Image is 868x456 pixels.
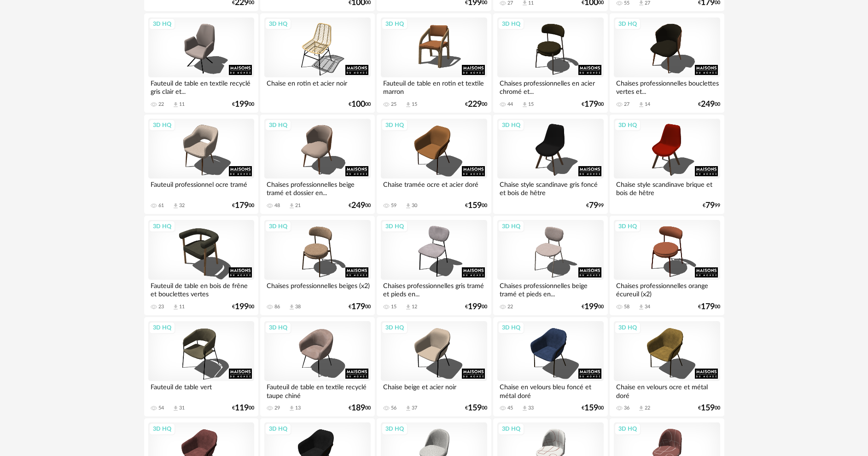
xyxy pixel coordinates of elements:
[179,101,185,108] div: 11
[498,423,524,435] div: 3D HQ
[412,304,417,310] div: 12
[645,101,650,108] div: 14
[507,304,513,310] div: 22
[295,202,301,209] div: 21
[493,317,607,416] a: 3D HQ Chaise en velours bleu foncé et métal doré 45 Download icon 33 €15900
[265,18,291,30] div: 3D HQ
[624,304,629,310] div: 58
[260,13,374,113] a: 3D HQ Chaise en rotin et acier noir €10000
[148,77,254,96] div: Fauteuil de table en textile recyclé gris clair et...
[148,381,254,399] div: Fauteuil de table vert
[412,101,417,108] div: 15
[144,13,258,113] a: 3D HQ Fauteuil de table en textile recyclé gris clair et... 22 Download icon 11 €19900
[172,405,179,412] span: Download icon
[235,304,249,310] span: 199
[405,304,412,311] span: Download icon
[264,179,370,197] div: Chaises professionnelles beige tramé et dossier en...
[149,220,175,232] div: 3D HQ
[265,220,291,232] div: 3D HQ
[521,101,528,108] span: Download icon
[698,304,720,310] div: € 00
[144,317,258,416] a: 3D HQ Fauteuil de table vert 54 Download icon 31 €11900
[349,405,371,411] div: € 00
[391,101,396,108] div: 25
[507,405,513,411] div: 45
[614,18,641,30] div: 3D HQ
[158,202,164,209] div: 61
[584,304,598,310] span: 199
[232,202,254,209] div: € 00
[493,216,607,315] a: 3D HQ Chaises professionnelles beige tramé et pieds en... 22 €19900
[528,405,534,411] div: 33
[377,115,491,214] a: 3D HQ Chaise tramée ocre et acier doré 59 Download icon 30 €15900
[493,115,607,214] a: 3D HQ Chaise style scandinave gris foncé et bois de hêtre €7999
[465,304,487,310] div: € 00
[701,101,715,108] span: 249
[381,322,408,334] div: 3D HQ
[493,13,607,113] a: 3D HQ Chaises professionnelles en acier chromé et... 44 Download icon 15 €17900
[468,202,482,209] span: 159
[274,202,280,209] div: 48
[468,405,482,411] span: 159
[701,405,715,411] span: 159
[232,405,254,411] div: € 00
[351,202,365,209] span: 249
[149,18,175,30] div: 3D HQ
[614,179,720,197] div: Chaise style scandinave brique et bois de hêtre
[274,405,280,411] div: 29
[498,220,524,232] div: 3D HQ
[295,405,301,411] div: 13
[405,405,412,412] span: Download icon
[149,423,175,435] div: 3D HQ
[264,280,370,298] div: Chaises professionnelles beiges (x2)
[465,101,487,108] div: € 00
[232,304,254,310] div: € 00
[582,101,604,108] div: € 00
[614,322,641,334] div: 3D HQ
[528,101,534,108] div: 15
[703,202,720,209] div: € 99
[584,405,598,411] span: 159
[614,280,720,298] div: Chaises professionnelles orange écureuil (x2)
[381,179,487,197] div: Chaise tramée ocre et acier doré
[265,119,291,131] div: 3D HQ
[264,77,370,96] div: Chaise en rotin et acier noir
[381,280,487,298] div: Chaises professionnelles gris tramé et pieds en...
[412,202,417,209] div: 30
[610,216,724,315] a: 3D HQ Chaises professionnelles orange écureuil (x2) 58 Download icon 34 €17900
[377,216,491,315] a: 3D HQ Chaises professionnelles gris tramé et pieds en... 15 Download icon 12 €19900
[148,280,254,298] div: Fauteuil de table en bois de frêne et bouclettes vertes
[614,220,641,232] div: 3D HQ
[179,405,185,411] div: 31
[498,322,524,334] div: 3D HQ
[498,18,524,30] div: 3D HQ
[260,216,374,315] a: 3D HQ Chaises professionnelles beiges (x2) 86 Download icon 38 €17900
[584,101,598,108] span: 179
[351,405,365,411] span: 189
[497,280,603,298] div: Chaises professionnelles beige tramé et pieds en...
[381,423,408,435] div: 3D HQ
[264,381,370,399] div: Fauteuil de table en textile recyclé taupe chiné
[381,18,408,30] div: 3D HQ
[295,304,301,310] div: 38
[698,101,720,108] div: € 00
[405,101,412,108] span: Download icon
[701,304,715,310] span: 179
[391,304,396,310] div: 15
[645,405,650,411] div: 22
[381,119,408,131] div: 3D HQ
[610,13,724,113] a: 3D HQ Chaises professionnelles bouclettes vertes et... 27 Download icon 14 €24900
[149,119,175,131] div: 3D HQ
[624,405,629,411] div: 36
[589,202,598,209] span: 79
[158,101,164,108] div: 22
[172,304,179,311] span: Download icon
[179,304,185,310] div: 11
[614,381,720,399] div: Chaise en velours ocre et métal doré
[638,304,645,311] span: Download icon
[144,115,258,214] a: 3D HQ Fauteuil professionnel ocre tramé 61 Download icon 32 €17900
[351,304,365,310] span: 179
[349,101,371,108] div: € 00
[158,304,164,310] div: 23
[582,405,604,411] div: € 00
